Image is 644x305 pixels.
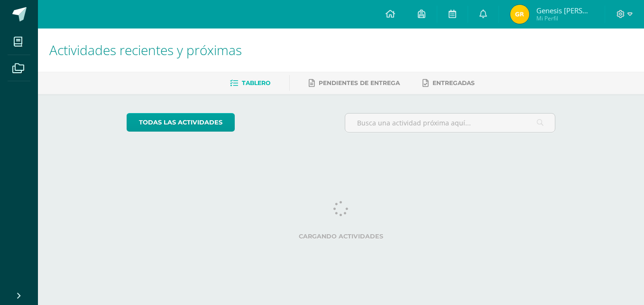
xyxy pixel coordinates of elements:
[432,79,475,86] span: Entregadas
[242,79,270,86] span: Tablero
[127,113,235,132] a: todas las Actividades
[319,79,400,86] span: Pendientes de entrega
[510,5,529,24] img: f446176976c15957c6ab2d407a3b517e.png
[345,114,555,132] input: Busca una actividad próxima aquí...
[309,76,400,91] a: Pendientes de entrega
[127,233,556,240] label: Cargando actividades
[423,76,475,91] a: Entregadas
[536,6,593,15] span: Genesis [PERSON_NAME]
[49,41,242,59] span: Actividades recientes y próximas
[536,14,593,22] span: Mi Perfil
[230,76,270,91] a: Tablero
